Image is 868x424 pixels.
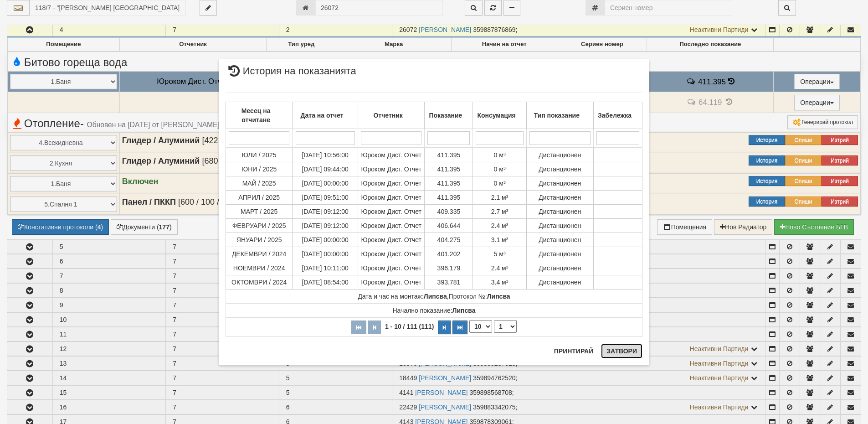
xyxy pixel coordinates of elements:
strong: Липсва [487,293,510,300]
td: ЮЛИ / 2025 [226,148,293,162]
td: Дистанционен [526,233,593,247]
td: , [226,290,642,304]
td: [DATE] 10:56:00 [293,148,358,162]
span: 393.781 [437,279,461,286]
td: ЯНУАРИ / 2025 [226,233,293,247]
td: Юроком Дист. Отчет [358,191,424,205]
td: [DATE] 09:12:00 [293,219,358,233]
th: Консумация: No sort applied, activate to apply an ascending sort [473,102,526,129]
button: Принтирай [549,344,599,358]
button: Затвори [601,344,642,358]
td: [DATE] 00:00:00 [293,247,358,261]
span: Начално показание: [393,307,476,314]
td: МАЙ / 2025 [226,176,293,191]
span: 3.1 м³ [491,236,508,243]
td: [DATE] 08:54:00 [293,275,358,290]
span: 411.395 [437,180,461,187]
td: Дистанционен [526,247,593,261]
th: Забележка: No sort applied, activate to apply an ascending sort [593,102,642,129]
td: ОКТОМВРИ / 2024 [226,275,293,290]
span: 411.395 [437,194,461,201]
span: Дата и час на монтаж: [358,293,447,300]
td: Дистанционен [526,219,593,233]
b: Тип показание [534,112,580,119]
th: Месец на отчитане: No sort applied, activate to apply an ascending sort [226,102,293,129]
th: Показание: No sort applied, activate to apply an ascending sort [425,102,473,129]
b: Показание [429,112,462,119]
th: Дата на отчет: No sort applied, activate to apply an ascending sort [293,102,358,129]
td: Юроком Дист. Отчет [358,247,424,261]
th: Отчетник: No sort applied, activate to apply an ascending sort [358,102,424,129]
select: Брой редове на страница [469,320,492,333]
button: Предишна страница [368,321,381,334]
span: 406.644 [437,222,461,229]
th: Тип показание: No sort applied, activate to apply an ascending sort [526,102,593,129]
td: Юроком Дист. Отчет [358,176,424,191]
strong: Липсва [452,307,476,314]
span: 396.179 [437,264,461,272]
span: 404.275 [437,236,461,243]
td: Дистанционен [526,191,593,205]
b: Отчетник [373,112,402,119]
b: Дата на отчет [301,112,344,119]
span: 3.4 м³ [491,279,508,286]
span: 2.1 м³ [491,194,508,201]
td: [DATE] 00:00:00 [293,233,358,247]
td: Юроком Дист. Отчет [358,261,424,275]
button: Първа страница [351,321,366,334]
span: 0 м³ [494,165,506,173]
td: Юроком Дист. Отчет [358,148,424,162]
td: Юроком Дист. Отчет [358,219,424,233]
td: [DATE] 09:44:00 [293,162,358,176]
b: Консумация [477,112,515,119]
span: 401.202 [437,250,461,258]
td: ЮНИ / 2025 [226,162,293,176]
td: ФЕВРУАРИ / 2025 [226,219,293,233]
span: 0 м³ [494,180,506,187]
td: Юроком Дист. Отчет [358,162,424,176]
td: НОЕМВРИ / 2024 [226,261,293,275]
button: Следваща страница [438,321,451,334]
span: 2.7 м³ [491,208,508,215]
span: 5 м³ [494,250,506,258]
td: Дистанционен [526,148,593,162]
td: Дистанционен [526,162,593,176]
span: 2.4 м³ [491,222,508,229]
span: 411.395 [437,165,461,173]
span: 411.395 [437,151,461,159]
td: [DATE] 10:11:00 [293,261,358,275]
span: 0 м³ [494,151,506,159]
td: МАРТ / 2025 [226,205,293,219]
td: АПРИЛ / 2025 [226,191,293,205]
td: [DATE] 00:00:00 [293,176,358,191]
select: Страница номер [494,320,517,333]
td: Юроком Дист. Отчет [358,275,424,290]
b: Месец на отчитане [241,107,271,124]
span: 2.4 м³ [491,264,508,272]
button: Последна страница [452,321,467,334]
td: [DATE] 09:51:00 [293,191,358,205]
span: 1 - 10 / 111 (111) [383,323,436,330]
td: [DATE] 09:12:00 [293,205,358,219]
span: 409.335 [437,208,461,215]
span: История на показанията [226,66,356,83]
td: ДЕКЕМВРИ / 2024 [226,247,293,261]
td: Дистанционен [526,261,593,275]
span: Протокол №: [449,293,510,300]
td: Дистанционен [526,176,593,191]
b: Забележка [598,112,632,119]
td: Дистанционен [526,205,593,219]
td: Юроком Дист. Отчет [358,205,424,219]
td: Юроком Дист. Отчет [358,233,424,247]
strong: Липсва [424,293,447,300]
td: Дистанционен [526,275,593,290]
